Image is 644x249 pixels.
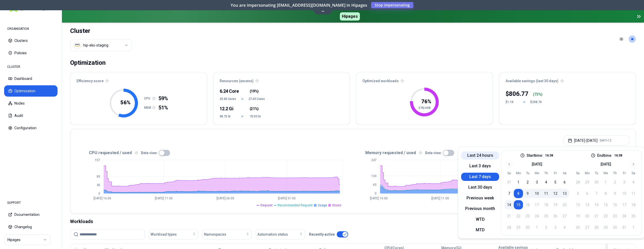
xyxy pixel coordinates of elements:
p: 806.77 [509,90,528,98]
span: 70.93 Gi [250,114,265,118]
tspan: 65 [373,183,377,187]
tspan: 0 [98,192,100,195]
div: [DATE] [532,162,542,167]
tspan: 40 [97,183,100,187]
div: Optimization [70,58,106,68]
tspan: [DATE] 16:00 [370,197,388,200]
th: Saturday [629,171,638,176]
tspan: [DATE] 16:00 [94,197,111,200]
tspan: 247 [371,158,377,162]
span: 33.69 Cores [220,97,236,101]
th: Wednesday [532,171,542,176]
tspan: [DATE] 06:00 [217,197,234,200]
button: Automation status [256,229,305,239]
tspan: 56 % [120,99,130,106]
tspan: 76 % [421,98,431,105]
span: 58.73 Gi [220,114,235,118]
tspan: 0 [375,192,377,195]
span: 51% [158,104,168,111]
button: Nodes [4,98,58,109]
div: ( %) [533,92,543,97]
button: 5 [551,178,560,187]
th: Friday [551,171,560,176]
h1: MEM [144,106,152,110]
span: 27.45 Cores [248,97,265,101]
div: $298.70 [530,100,543,104]
p: Recently active [309,232,335,237]
th: Thursday [610,171,620,176]
div: 6.24 Core [220,88,235,95]
button: 15 [514,200,523,209]
button: Dashboard [4,73,58,84]
button: Policies [4,47,58,59]
button: 8 [514,189,523,198]
button: MTD [461,226,499,234]
p: Beta view: [141,150,158,155]
th: Monday [583,171,592,176]
p: Beta view: [425,150,442,155]
button: 10 [532,189,542,198]
button: 13 [560,189,569,198]
th: Saturday [560,171,569,176]
div: $1.1K [506,100,518,104]
button: Previous month [461,205,499,213]
th: Thursday [542,171,551,176]
button: Last 7 days [461,173,499,181]
div: Workloads [70,218,636,225]
button: 14 [505,200,514,209]
tspan: 80 [97,175,100,178]
th: Monday [514,171,523,176]
span: Waste [332,203,341,207]
tspan: [DATE] 11:00 [155,197,173,200]
div: $ [506,90,528,98]
div: Optimized workloads [356,72,493,87]
div: Memory requested / used [353,150,629,156]
button: Changelog [4,221,58,233]
button: 1 [514,178,523,187]
button: 3 [532,178,542,187]
th: Sunday [573,171,583,176]
tspan: 130 [371,174,377,178]
span: Namespaces [204,232,226,237]
button: Previous week [461,194,499,202]
button: 6 [560,178,569,187]
button: Namespaces [202,229,251,239]
tspan: 378/498 [418,106,431,110]
button: 4 [542,178,551,187]
div: 12.2 Gi [220,105,235,112]
th: Tuesday [523,171,532,176]
button: WTD [461,215,499,224]
tspan: [DATE] 01:00 [278,197,296,200]
div: Efficiency score [70,72,207,87]
button: Last 30 days [461,183,499,191]
button: 31 [505,178,514,187]
span: ( ) [250,106,259,111]
span: Hipages [340,12,360,21]
div: SUPPORT [4,198,58,208]
div: hip-eks-staging [83,43,108,48]
th: Wednesday [601,171,610,176]
div: CPU requested / used [77,150,353,156]
button: Configuration [4,122,58,134]
label: Start time: [527,154,543,157]
span: ( ) [250,89,259,94]
tspan: [DATE] 11:00 [431,197,449,200]
button: Optimization [4,85,58,97]
span: 59% [158,95,168,102]
div: Available savings (last 30 days) [499,72,636,87]
div: [DATE] [601,162,611,167]
button: [DATE]-[DATE]GMT+12 [564,135,629,146]
span: Workload types [151,232,177,237]
div: CLUSTER [4,62,58,72]
p: 16:38 [614,153,622,158]
div: Resources (excess) [213,72,350,87]
button: Last 3 days [461,162,499,170]
span: Usage [318,203,327,207]
span: 21% [251,106,257,111]
th: Tuesday [592,171,601,176]
button: Go to previous month [506,161,513,168]
h1: Cluster [70,27,132,35]
img: aws [75,43,80,48]
th: Friday [620,171,629,176]
button: 2 [523,178,532,187]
